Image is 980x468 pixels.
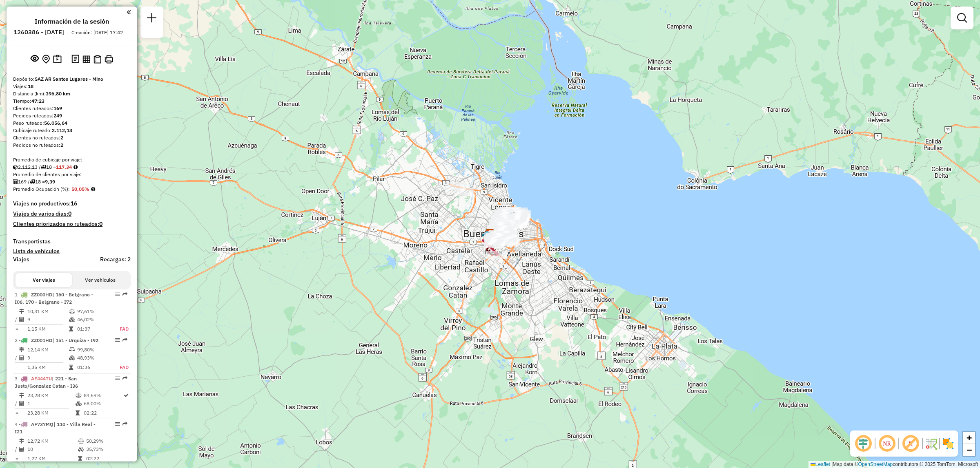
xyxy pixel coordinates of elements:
i: % Cubicaje en uso [69,317,75,322]
td: 1 [27,400,75,408]
em: Ruta exportada [122,376,127,381]
td: / [15,400,19,408]
td: 01:36 [77,363,111,371]
i: Viajes [41,165,46,170]
span: | 221 - San Justo/Gonzalez Catan - I36 [15,375,78,389]
div: Pedidos ruteados: [13,112,131,119]
img: PA - TOL [482,230,492,241]
td: 01:37 [77,325,111,333]
td: 84,69% [83,391,123,400]
div: Map data © contributors,© 2025 TomTom, Microsoft [808,461,980,468]
i: Distancia (km) [19,309,24,314]
span: AF737MQ [31,421,53,427]
span: ZZ000HD [31,291,52,298]
i: Tiempo en ruta [69,327,73,331]
div: Promedio de clientes por viaje: [13,171,131,178]
td: = [15,455,19,463]
td: 46,02% [77,316,111,324]
span: | [831,461,833,467]
td: 35,73% [86,445,127,453]
strong: 169 [53,105,62,111]
button: Ver vehículos [72,273,128,287]
span: AF444TU [31,375,52,382]
i: % Peso en uso [69,309,75,314]
button: Indicadores de ruteo por entrega [92,53,103,65]
i: Distancia (km) [19,439,24,444]
td: 02:22 [86,455,127,463]
h4: Recargas: 2 [100,256,131,263]
i: Viajes [30,179,35,184]
td: = [15,409,19,417]
td: 12,72 KM [27,437,78,445]
h4: Información de la sesión [35,18,109,25]
a: Leaflet [811,461,830,467]
div: Distancia (km): [13,90,131,97]
strong: 2 [60,135,63,141]
i: % Cubicaje en uso [78,447,84,452]
td: 48,93% [77,354,111,362]
button: Ver viajes [16,273,72,287]
td: / [15,445,19,453]
a: Zoom in [963,432,975,444]
span: | 151 - Urquiza - I92 [52,337,98,343]
strong: 2 [60,142,63,148]
td: 68,00% [83,400,123,408]
div: Cubicaje ruteado: [13,127,131,134]
strong: 117,34 [56,164,72,170]
span: 2 - [15,337,98,343]
strong: 56.056,64 [44,120,67,126]
span: Ocultar NR [877,434,897,453]
h4: Viajes [13,256,29,263]
img: SAZ AR Santos Lugares - Mino [485,229,495,239]
button: Ver sesión original [29,53,40,66]
td: 1,15 KM [27,325,69,333]
i: Clientes [19,401,24,406]
div: Creación: [DATE] 17:42 [68,29,126,36]
span: 3 - [15,375,78,389]
td: 10,31 KM [27,307,69,316]
td: 10 [27,445,78,453]
button: Indicadores de ruteo por viaje [81,53,92,64]
a: Haga clic aquí para minimizar el panel [127,7,131,17]
td: / [15,316,19,324]
em: Ruta exportada [122,292,127,297]
div: Clientes no ruteados: [13,134,131,141]
em: Promedio calculado usando la ocupación más alta (%Peso o %Cubicaje) de cada viaje en la sesión. N... [91,187,95,192]
strong: 0 [99,220,102,227]
td: 9 [27,316,69,324]
div: Viajes: [13,83,131,90]
td: 99,80% [77,346,111,354]
strong: 0 [68,210,71,217]
i: Tiempo en ruta [78,456,82,461]
em: Opciones [115,338,120,342]
span: Mostrar etiqueta [901,434,920,453]
i: Optimizado [124,393,129,398]
h4: Clientes priorizados no ruteados: [13,221,131,227]
strong: 50,05% [71,186,89,192]
img: UDC - Santos Lugares [506,212,517,223]
i: Clientes [13,179,18,184]
em: Opciones [115,292,120,297]
strong: 249 [53,113,62,119]
em: Ruta exportada [122,422,127,426]
td: FAD [111,325,129,333]
button: Sugerencias de ruteo [51,53,63,66]
strong: 396,80 km [46,91,70,97]
i: Meta de cubicaje/viaje: 224,18 Diferencia: -106,84 [73,165,78,170]
h4: Lista de vehículos [13,248,131,255]
td: 23,28 KM [27,391,75,400]
strong: 18 [28,83,33,89]
td: 50,29% [86,437,127,445]
button: Log de desbloqueo de sesión [70,53,81,66]
td: / [15,354,19,362]
td: = [15,325,19,333]
i: Tiempo en ruta [69,365,73,370]
img: Flujo de la calle [924,437,938,450]
i: Cubicaje ruteado [13,165,18,170]
div: 2.112,13 / 18 = [13,163,131,171]
a: Mostrar filtros [954,10,970,26]
div: Pedidos no ruteados: [13,141,131,149]
div: Promedio de cubicaje por viaje: [13,156,131,163]
td: 02:22 [83,409,123,417]
i: % Peso en uso [69,347,75,352]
